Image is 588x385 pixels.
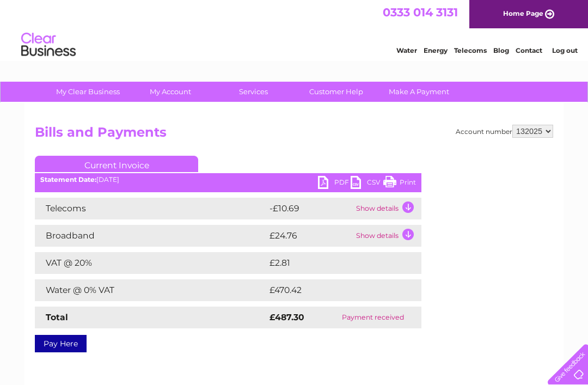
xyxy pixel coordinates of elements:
div: Clear Business is a trading name of Verastar Limited (registered in [GEOGRAPHIC_DATA] No. 3667643... [38,6,552,53]
div: [DATE] [35,176,421,184]
td: Show details [353,225,421,247]
a: Blog [493,46,509,54]
a: Telecoms [454,46,487,54]
a: Energy [424,46,448,54]
h2: Bills and Payments [35,125,553,145]
a: Log out [552,46,578,54]
td: Telecoms [35,198,267,219]
td: Water @ 0% VAT [35,279,267,301]
a: Current Invoice [35,156,198,172]
a: Customer Help [291,82,381,102]
td: £24.76 [267,225,353,247]
a: 0333 014 3131 [383,5,458,19]
a: Pay Here [35,335,87,352]
td: £470.42 [267,279,402,301]
a: Contact [516,46,542,54]
td: £2.81 [267,252,395,274]
td: Broadband [35,225,267,247]
strong: Total [46,312,68,322]
div: Account number [456,125,553,138]
td: Show details [353,198,421,219]
img: logo.png [21,28,76,62]
a: Make A Payment [374,82,464,102]
a: Water [396,46,417,54]
a: PDF [318,176,351,192]
a: My Clear Business [43,82,133,102]
a: My Account [126,82,216,102]
td: VAT @ 20% [35,252,267,274]
a: Print [383,176,416,192]
a: Services [209,82,298,102]
a: CSV [351,176,383,192]
strong: £487.30 [269,312,304,322]
b: Statement Date: [40,175,96,184]
td: Payment received [324,307,421,328]
td: -£10.69 [267,198,353,219]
